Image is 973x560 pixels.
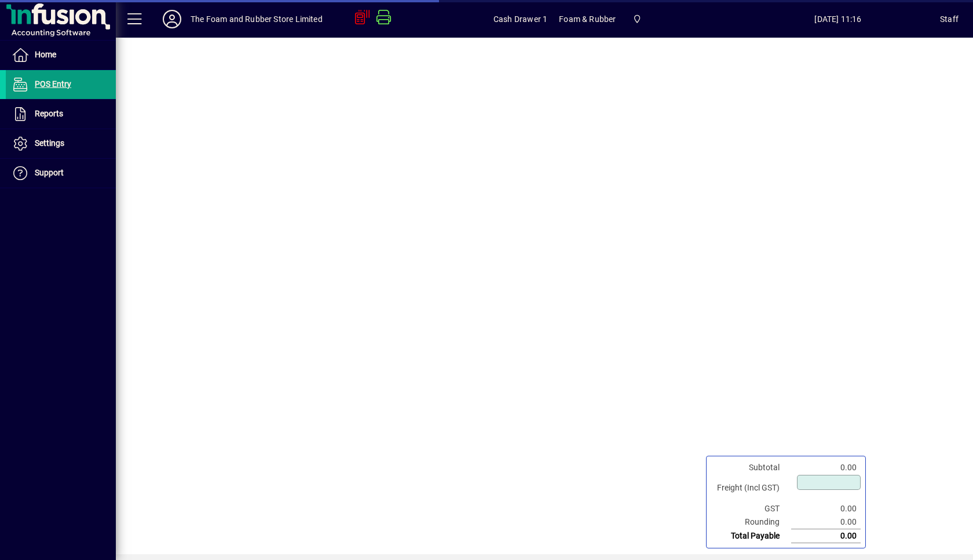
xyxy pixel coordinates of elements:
td: GST [711,502,791,515]
div: The Foam and Rubber Store Limited [191,10,323,28]
span: Support [35,168,64,177]
td: Subtotal [711,461,791,474]
a: Home [6,41,116,69]
td: 0.00 [791,461,861,474]
a: Reports [6,100,116,129]
td: Total Payable [711,529,791,543]
td: Freight (Incl GST) [711,474,791,502]
span: Foam & Rubber [559,10,616,28]
span: Reports [35,109,63,118]
span: Home [35,50,56,59]
td: Rounding [711,515,791,529]
a: Support [6,159,116,188]
td: 0.00 [791,515,861,529]
a: Settings [6,129,116,158]
td: 0.00 [791,502,861,515]
button: Profile [153,9,191,30]
span: Cash Drawer 1 [493,10,547,28]
span: POS Entry [35,79,71,89]
div: Staff [940,10,959,28]
span: [DATE] 11:16 [736,10,940,28]
td: 0.00 [791,529,861,543]
span: Settings [35,138,64,148]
